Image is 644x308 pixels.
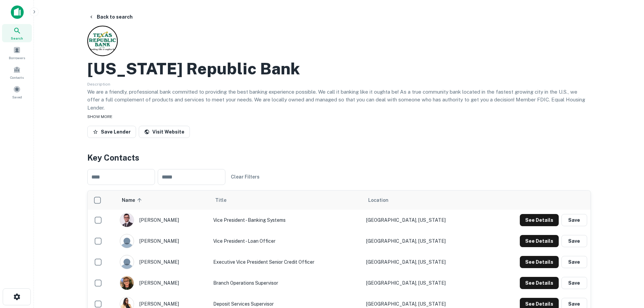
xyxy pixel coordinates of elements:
td: Vice President - Banking Systems [210,210,363,231]
span: Name [122,196,144,204]
span: Description [87,82,110,87]
td: [GEOGRAPHIC_DATA], [US_STATE] [363,231,485,252]
button: See Details [520,235,559,247]
a: Borrowers [2,44,32,62]
span: Contacts [10,75,24,80]
h4: Key Contacts [87,151,591,164]
th: Name [116,191,210,210]
div: [PERSON_NAME] [120,213,206,227]
div: [PERSON_NAME] [120,234,206,248]
td: [GEOGRAPHIC_DATA], [US_STATE] [363,210,485,231]
span: Saved [12,94,22,100]
button: See Details [520,256,559,268]
div: [PERSON_NAME] [120,255,206,269]
img: capitalize-icon.png [11,5,24,19]
td: Executive Vice President Senior Credit Officer [210,252,363,273]
span: SHOW MORE [87,114,112,119]
img: 1610929868105 [120,213,134,227]
img: 9c8pery4andzj6ohjkjp54ma2 [120,234,134,248]
h2: [US_STATE] Republic Bank [87,59,300,78]
button: See Details [520,214,559,226]
td: Branch Operations Supervisor [210,273,363,293]
button: See Details [520,277,559,289]
a: Saved [2,83,32,101]
a: Search [2,24,32,42]
button: Save [561,256,587,268]
a: Contacts [2,63,32,81]
button: Back to search [86,11,135,23]
td: Vice President - Loan Officer [210,231,363,252]
iframe: Chat Widget [610,254,644,286]
button: Save [561,214,587,226]
img: 9c8pery4andzj6ohjkjp54ma2 [120,255,134,269]
a: Visit Website [139,126,190,138]
div: [PERSON_NAME] [120,276,206,290]
th: Location [363,191,485,210]
span: Search [11,35,23,41]
span: Borrowers [9,55,25,61]
img: 1681757159204 [120,276,134,290]
button: Clear Filters [228,171,262,183]
p: We are a friendly, professional bank committed to providing the best banking experience possible.... [87,88,591,112]
button: Save [561,277,587,289]
button: Save [561,235,587,247]
td: [GEOGRAPHIC_DATA], [US_STATE] [363,273,485,293]
span: Location [368,196,388,204]
th: Title [210,191,363,210]
td: [GEOGRAPHIC_DATA], [US_STATE] [363,252,485,273]
button: Save Lender [87,126,136,138]
span: Title [215,196,235,204]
